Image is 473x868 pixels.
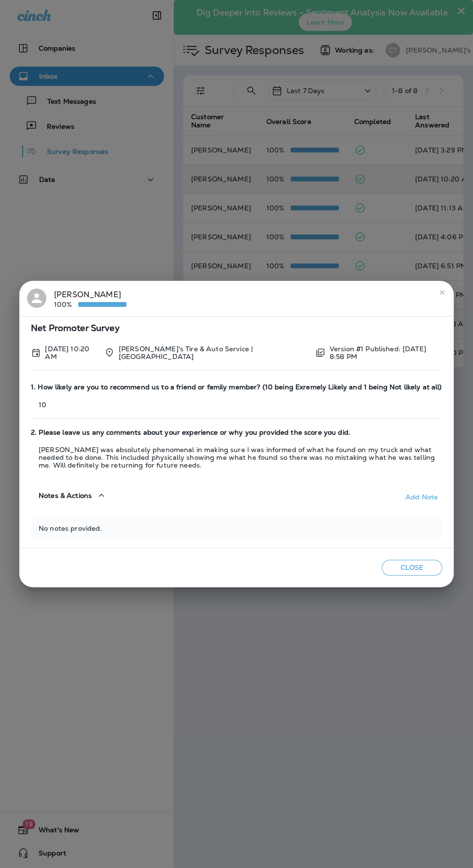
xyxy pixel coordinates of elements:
[382,560,442,576] button: Close
[31,482,115,509] button: Notes & Actions
[434,285,450,300] button: close
[405,493,438,501] div: Add Note
[54,301,78,308] p: 100%
[45,345,97,360] p: Sep 25, 2025 10:20 AM
[31,401,442,409] p: 10
[31,428,442,437] span: 2. Please leave us any comments about your experience or why you provided the score you did.
[39,524,434,532] p: No notes provided.
[54,289,126,309] div: [PERSON_NAME]
[31,446,442,469] p: [PERSON_NAME] was absolutely phenomenal in making sure I was informed of what he found on my truc...
[39,492,92,500] span: Notes & Actions
[401,489,442,505] button: Add Note
[330,345,442,360] p: Version #1 Published: [DATE] 8:58 PM
[119,345,308,360] p: [PERSON_NAME]'s Tire & Auto Service | [GEOGRAPHIC_DATA]
[31,383,442,391] span: 1. How likely are you to recommend us to a friend or family member? (10 being Exremely Likely and...
[31,324,442,332] span: Net Promoter Survey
